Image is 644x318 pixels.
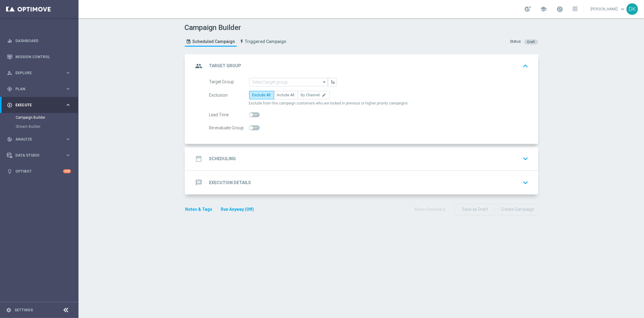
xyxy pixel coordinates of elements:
[63,169,71,173] div: +10
[7,38,71,43] button: equalizer Dashboard
[301,93,320,97] span: By Channel
[209,124,249,132] div: Re-evaluate Group
[65,136,71,142] i: keyboard_arrow_right
[6,307,11,313] i: settings
[209,63,242,69] h2: Target Group
[521,154,530,163] i: keyboard_arrow_down
[524,39,538,44] colored-tag: Draft
[14,308,33,312] a: Settings
[209,180,251,186] h2: Execution Details
[7,49,71,65] div: Mission Control
[185,206,213,213] button: Notes & Tags
[185,37,237,47] a: Scheduled Campaign
[7,86,65,92] div: Plan
[521,177,531,188] button: keyboard_arrow_down
[238,37,288,47] a: Triggered Campaign
[7,137,12,142] i: track_changes
[521,153,531,164] button: keyboard_arrow_down
[7,33,71,49] div: Dashboard
[16,115,63,120] a: Campaign Builder
[7,163,71,179] div: Optibot
[15,163,63,179] a: Optibot
[194,60,531,72] div: group Target Group keyboard_arrow_up
[15,154,65,157] span: Data Studio
[590,5,626,14] a: [PERSON_NAME]keyboard_arrow_down
[7,137,71,142] button: track_changes Analyze keyboard_arrow_right
[65,86,71,92] i: keyboard_arrow_right
[16,113,78,122] div: Campaign Builder
[510,39,522,45] div: Status:
[540,6,547,12] span: school
[193,39,235,44] span: Scheduled Campaign
[521,61,530,71] i: keyboard_arrow_up
[7,55,71,59] button: Mission Control
[15,137,65,141] span: Analyze
[209,78,249,86] div: Target Group
[194,177,531,188] div: message Execution Details keyboard_arrow_down
[15,49,71,65] a: Mission Control
[322,93,326,97] i: edit
[527,40,535,44] span: Draft
[16,124,63,129] a: Stream Builder
[277,93,295,97] span: Include All
[245,39,287,44] span: Triggered Campaign
[15,87,65,91] span: Plan
[626,3,638,15] div: DK
[322,78,328,86] i: arrow_drop_down
[521,178,530,187] i: keyboard_arrow_down
[194,153,531,164] div: date_range Scheduling keyboard_arrow_down
[521,60,531,72] button: keyboard_arrow_up
[7,86,12,92] i: gps_fixed
[456,204,495,215] button: Save as Draft
[7,137,65,142] div: Analyze
[7,103,71,108] button: play_circle_outline Execute keyboard_arrow_right
[220,206,255,213] button: Run Anyway (Off)
[15,103,65,107] span: Execute
[7,153,71,158] button: Data Studio keyboard_arrow_right
[65,152,71,158] i: keyboard_arrow_right
[209,111,249,119] div: Lead Time
[7,153,65,158] div: Data Studio
[249,78,328,86] input: Select target group
[7,169,12,174] i: lightbulb
[249,101,409,106] span: Exclude from this campaign customers who are locked in previous or higher priority campaigns.
[194,153,204,164] i: date_range
[7,87,71,91] button: gps_fixed Plan keyboard_arrow_right
[7,38,12,44] i: equalizer
[65,102,71,108] i: keyboard_arrow_right
[194,177,204,188] i: message
[65,70,71,76] i: keyboard_arrow_right
[7,169,71,174] button: lightbulb Optibot +10
[7,102,65,108] div: Execute
[194,61,204,71] i: group
[209,156,236,162] h2: Scheduling
[7,71,71,75] button: person_search Explore keyboard_arrow_right
[16,122,78,131] div: Stream Builder
[185,23,290,32] h1: Campaign Builder
[15,33,71,49] a: Dashboard
[619,6,626,12] span: keyboard_arrow_down
[7,102,12,108] i: play_circle_outline
[7,70,65,76] div: Explore
[498,204,538,215] button: Create Campaign
[15,71,65,75] span: Explore
[7,70,12,76] i: person_search
[252,93,271,97] span: Exclude All
[209,91,249,99] div: Exclusion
